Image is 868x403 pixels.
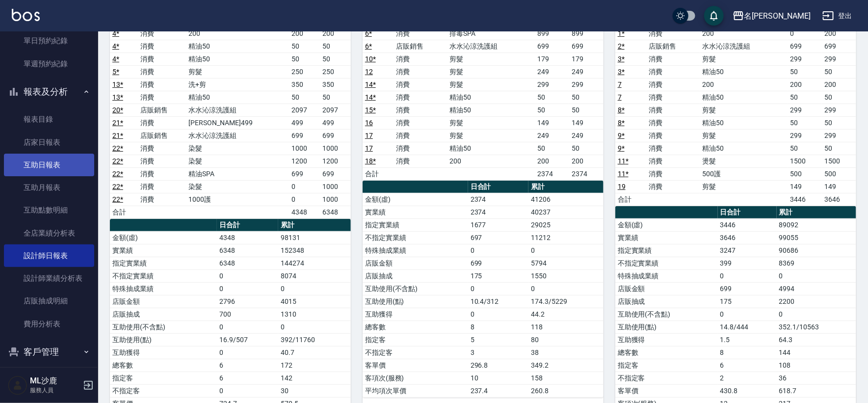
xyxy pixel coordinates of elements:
td: 剪髮 [186,65,289,78]
a: 7 [618,81,622,88]
td: 特殊抽成業績 [363,244,468,257]
td: 699 [718,282,777,295]
td: 2374 [468,206,529,218]
td: 899 [535,27,570,40]
td: 699 [468,257,529,269]
td: 350 [320,78,351,91]
td: 90686 [777,244,856,257]
td: 149 [535,116,570,129]
td: 剪髮 [700,180,788,193]
button: save [704,6,724,26]
td: 2374 [468,193,529,206]
td: 118 [528,321,604,333]
a: 12 [365,68,373,76]
td: 精油50 [700,65,788,78]
td: 5 [468,333,529,346]
td: 0 [468,244,529,257]
td: 250 [289,65,320,78]
td: 500 [788,167,822,180]
td: 店販金額 [110,295,217,308]
td: 200 [447,155,535,167]
td: 6348 [320,206,351,218]
td: 1000 [320,180,351,193]
td: 1000 [289,142,320,155]
td: 64.3 [777,333,856,346]
td: 不指定客 [363,346,468,359]
td: 50 [788,142,822,155]
table: a dense table [615,15,856,206]
td: 50 [320,91,351,104]
td: 水水沁涼洗護組 [447,40,535,53]
td: 不指定實業績 [363,231,468,244]
td: 11212 [528,231,604,244]
td: 消費 [646,142,700,155]
td: 指定實業績 [615,244,718,257]
td: 互助獲得 [615,333,718,346]
td: 消費 [646,27,700,40]
td: 合計 [615,193,646,206]
td: 消費 [138,27,186,40]
td: 0 [718,269,777,282]
td: 消費 [138,116,186,129]
td: 2097 [320,104,351,116]
td: 消費 [646,53,700,65]
td: 實業績 [110,244,217,257]
td: 1500 [822,155,856,167]
td: 特殊抽成業績 [110,282,217,295]
td: 精油50 [186,91,289,104]
td: 互助使用(不含點) [615,308,718,321]
td: 合計 [110,206,138,218]
button: 員工及薪資 [4,364,94,390]
button: 客戶管理 [4,339,94,365]
th: 累計 [278,219,351,232]
td: 互助使用(點) [363,295,468,308]
td: 8074 [278,269,351,282]
td: 41206 [528,193,604,206]
h5: ML沙鹿 [30,376,80,386]
td: 店販銷售 [646,40,700,53]
td: 50 [788,91,822,104]
td: 174.3/5229 [528,295,604,308]
td: 699 [289,129,320,142]
td: 4348 [289,206,320,218]
td: 染髮 [186,142,289,155]
td: 3646 [822,193,856,206]
td: 精油50 [700,91,788,104]
td: 499 [320,116,351,129]
td: 16.9/507 [217,333,278,346]
a: 設計師日報表 [4,244,94,267]
p: 服務人員 [30,386,80,395]
td: 50 [320,53,351,65]
a: 互助點數明細 [4,199,94,221]
td: 1.5 [718,333,777,346]
td: 1550 [528,269,604,282]
td: 4994 [777,282,856,295]
td: 0 [777,269,856,282]
a: 16 [365,119,373,127]
td: 3446 [718,218,777,231]
td: 200 [569,155,604,167]
table: a dense table [363,181,604,398]
td: 200 [822,78,856,91]
td: 消費 [646,155,700,167]
td: 指定客 [363,333,468,346]
td: 2796 [217,295,278,308]
td: 互助使用(點) [615,321,718,333]
td: 0 [718,308,777,321]
td: 500護 [700,167,788,180]
td: 0 [289,180,320,193]
td: 200 [700,78,788,91]
td: 0 [289,193,320,206]
td: 剪髮 [447,116,535,129]
td: 50 [569,142,604,155]
td: 金額(虛) [110,231,217,244]
div: 名[PERSON_NAME] [744,10,811,22]
td: 0 [217,346,278,359]
td: 299 [788,104,822,116]
td: 金額(虛) [615,218,718,231]
td: 4015 [278,295,351,308]
td: 699 [320,167,351,180]
a: 全店業績分析表 [4,222,94,244]
td: 50 [822,65,856,78]
td: 50 [788,116,822,129]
